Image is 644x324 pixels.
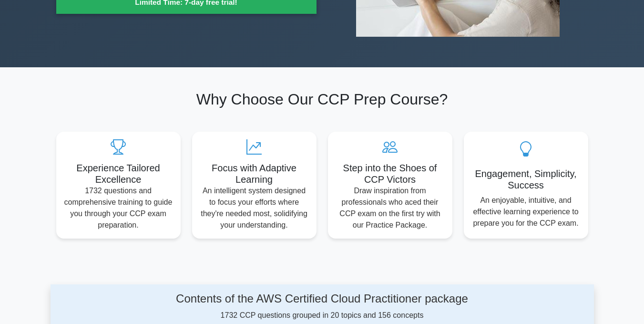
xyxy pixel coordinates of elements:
[130,292,514,321] div: 1732 CCP questions grouped in 20 topics and 156 concepts
[130,292,514,306] h4: Contents of the AWS Certified Cloud Practitioner package
[471,168,581,191] h5: Engagement, Simplicity, Success
[336,185,445,231] p: Draw inspiration from professionals who aced their CCP exam on the first try with our Practice Pa...
[200,185,309,231] p: An intelligent system designed to focus your efforts where they're needed most, solidifying your ...
[64,185,173,231] p: 1732 questions and comprehensive training to guide you through your CCP exam preparation.
[64,162,173,185] h5: Experience Tailored Excellence
[336,162,445,185] h5: Step into the Shoes of CCP Victors
[471,195,581,229] p: An enjoyable, intuitive, and effective learning experience to prepare you for the CCP exam.
[200,162,309,185] h5: Focus with Adaptive Learning
[56,90,588,108] h2: Why Choose Our CCP Prep Course?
